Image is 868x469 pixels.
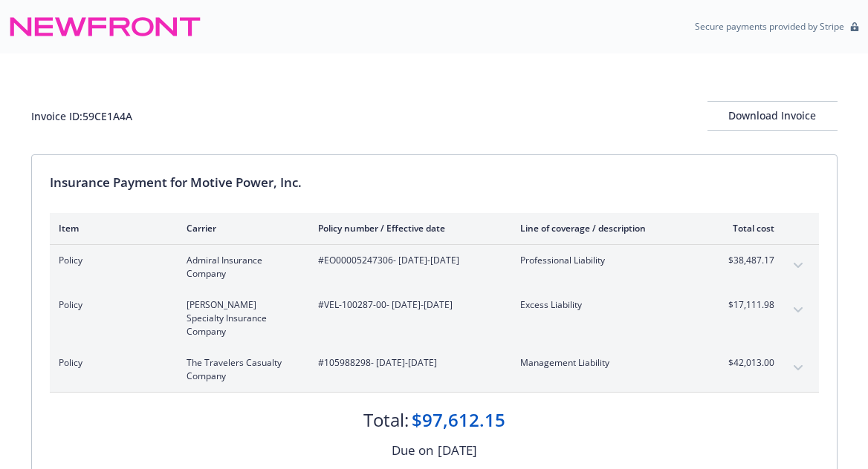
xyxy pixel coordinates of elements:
button: expand content [786,298,810,322]
div: [DATE] [438,441,477,460]
p: Secure payments provided by Stripe [695,20,844,33]
span: $17,111.98 [719,298,774,312]
span: Management Liability [520,356,695,370]
span: #105988298 - [DATE]-[DATE] [318,356,496,370]
span: Excess Liability [520,298,695,312]
span: $42,013.00 [719,356,774,370]
span: Policy [59,356,163,370]
button: expand content [786,254,810,278]
div: Line of coverage / description [520,222,695,234]
span: [PERSON_NAME] Specialty Insurance Company [187,298,294,338]
div: Invoice ID: 59CE1A4A [31,108,132,124]
span: Policy [59,254,163,267]
div: $97,612.15 [412,407,505,433]
div: Due on [392,441,433,460]
button: Download Invoice [707,101,838,131]
div: PolicyAdmiral Insurance Company#EO00005247306- [DATE]-[DATE]Professional Liability$38,487.17expan... [50,245,819,289]
span: Professional Liability [520,254,695,267]
div: Total: [363,407,409,433]
div: Carrier [187,222,294,234]
div: Item [59,222,163,234]
div: Policy number / Effective date [318,222,496,234]
div: PolicyThe Travelers Casualty Company#105988298- [DATE]-[DATE]Management Liability$42,013.00expand... [50,347,819,392]
span: #VEL-100287-00 - [DATE]-[DATE] [318,298,496,312]
span: Admiral Insurance Company [187,254,294,281]
span: The Travelers Casualty Company [187,356,294,383]
div: Policy[PERSON_NAME] Specialty Insurance Company#VEL-100287-00- [DATE]-[DATE]Excess Liability$17,1... [50,289,819,347]
div: Download Invoice [707,102,838,130]
span: $38,487.17 [719,254,774,267]
span: Policy [59,298,163,312]
div: Total cost [719,222,774,234]
span: #EO00005247306 - [DATE]-[DATE] [318,254,496,267]
div: Insurance Payment for Motive Power, Inc. [50,173,819,192]
button: expand content [786,356,810,380]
